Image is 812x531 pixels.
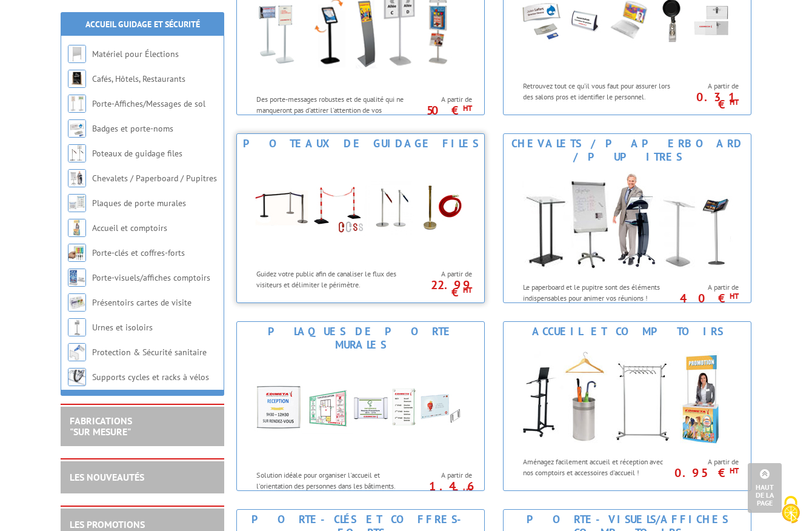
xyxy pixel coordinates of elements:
div: Accueil et comptoirs [507,325,748,338]
img: Poteaux de guidage files [68,144,86,162]
a: Porte-visuels/affiches comptoirs [92,272,210,283]
p: Guidez votre public afin de canaliser le flux des visiteurs et délimiter le périmètre. [256,269,407,289]
img: Plaques de porte murales [248,355,473,464]
a: Présentoirs cartes de visite [92,297,191,308]
a: Poteaux de guidage files [92,148,182,159]
a: Urnes et isoloirs [92,322,153,333]
sup: HT [730,291,739,301]
span: A partir de [677,457,739,467]
a: Poteaux de guidage files Poteaux de guidage files Guidez votre public afin de canaliser le flux d... [236,133,485,303]
div: Plaques de porte murales [240,325,481,352]
a: Plaques de porte murales [92,198,186,209]
a: Chevalets / Paperboard / Pupitres Chevalets / Paperboard / Pupitres Le paperboard et le pupitre s... [503,133,751,303]
p: 22.99 € [404,281,472,296]
a: Plaques de porte murales Plaques de porte murales Solution idéale pour organiser l'accueil et l'o... [236,321,485,491]
p: 0.31 € [671,93,739,108]
div: Chevalets / Paperboard / Pupitres [507,137,748,164]
span: A partir de [677,81,739,91]
p: 1.46 € [404,483,472,497]
a: Protection & Sécurité sanitaire [92,347,207,358]
p: Retrouvez tout ce qu’il vous faut pour assurer lors des salons pros et identifier le personnel. [523,81,673,101]
sup: HT [730,97,739,107]
span: A partir de [410,269,472,279]
a: Accueil Guidage et Sécurité [85,19,200,30]
sup: HT [463,486,472,496]
a: Chevalets / Paperboard / Pupitres [92,173,217,184]
img: Chevalets / Paperboard / Pupitres [68,169,86,187]
sup: HT [463,285,472,295]
p: Solution idéale pour organiser l'accueil et l'orientation des personnes dans les bâtiments. [256,470,407,490]
span: A partir de [677,282,739,292]
p: 40 € [671,295,739,302]
img: Plaques de porte murales [68,194,86,212]
img: Porte-visuels/affiches comptoirs [68,269,86,287]
span: A partir de [410,470,472,480]
img: Protection & Sécurité sanitaire [68,343,86,361]
img: Supports cycles et racks à vélos [68,368,86,386]
sup: HT [463,103,472,113]
p: 0.95 € [671,469,739,476]
img: Matériel pour Élections [68,45,86,63]
div: Poteaux de guidage files [240,137,481,150]
img: Poteaux de guidage files [248,153,473,262]
a: Haut de la page [748,463,782,513]
a: Cafés, Hôtels, Restaurants [92,73,185,84]
a: Badges et porte-noms [92,123,173,134]
a: LES NOUVEAUTÉS [70,471,144,483]
a: Accueil et comptoirs [92,222,167,233]
a: FABRICATIONS"Sur Mesure" [70,415,132,438]
a: Accueil et comptoirs Accueil et comptoirs Aménagez facilement accueil et réception avec nos compt... [503,321,751,491]
img: Chevalets / Paperboard / Pupitres [515,167,739,276]
a: Porte-clés et coffres-forts [92,247,185,258]
img: Accueil et comptoirs [68,219,86,237]
p: Le paperboard et le pupitre sont des éléments indispensables pour animer vos réunions ! [523,282,673,302]
sup: HT [730,466,739,476]
p: 50 € [404,107,472,114]
img: Présentoirs cartes de visite [68,293,86,312]
img: Cafés, Hôtels, Restaurants [68,70,86,88]
img: Accueil et comptoirs [515,341,739,450]
a: LES PROMOTIONS [70,518,145,530]
a: Supports cycles et racks à vélos [92,372,209,382]
img: Porte-clés et coffres-forts [68,244,86,262]
img: Urnes et isoloirs [68,318,86,336]
p: Des porte-messages robustes et de qualité qui ne manqueront pas d'attirer l'attention de vos pass... [256,94,407,125]
img: Badges et porte-noms [68,119,86,138]
a: Porte-Affiches/Messages de sol [92,98,205,109]
img: Cookies (fenêtre modale) [776,495,806,525]
a: Matériel pour Élections [92,48,179,59]
p: Aménagez facilement accueil et réception avec nos comptoirs et accessoires d'accueil ! [523,456,673,477]
img: Porte-Affiches/Messages de sol [68,95,86,113]
button: Cookies (fenêtre modale) [770,490,812,531]
span: A partir de [410,95,472,104]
